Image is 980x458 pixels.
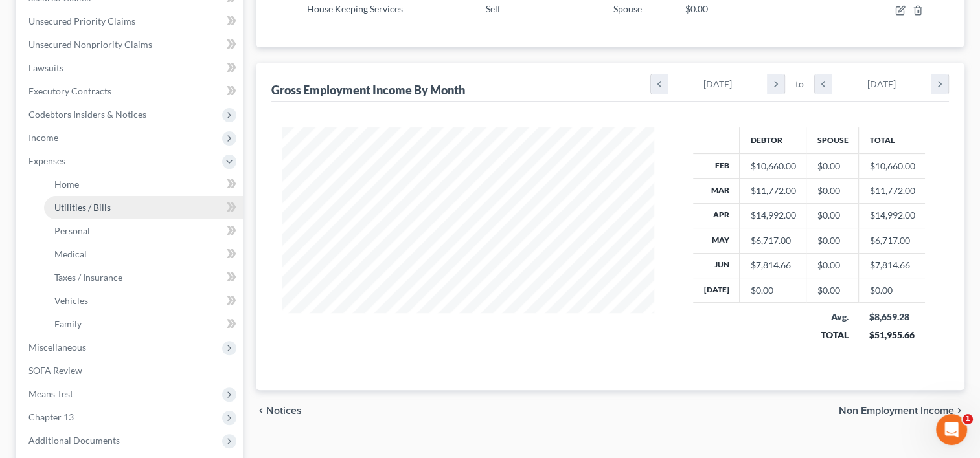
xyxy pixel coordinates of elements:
td: $10,660.00 [859,153,926,178]
div: $14,992.00 [750,209,795,222]
span: Codebtors Insiders & Notices [28,109,146,120]
span: Spouse [613,3,642,14]
th: Total [859,127,926,153]
span: Vehicles [54,295,88,306]
th: Debtor [740,127,806,153]
div: [DATE] [668,74,768,94]
span: Utilities / Bills [54,202,111,213]
span: House Keeping Services [307,3,403,14]
span: Non Employment Income [839,406,954,416]
span: Medical [54,248,87,259]
div: $8,659.28 [869,311,915,323]
button: chevron_left Notices [256,406,302,416]
div: $0.00 [817,284,848,297]
th: Apr [693,203,740,228]
a: Personal [44,219,243,243]
span: Personal [54,225,90,236]
i: chevron_right [931,74,948,94]
span: Home [54,179,79,190]
span: 1 [963,414,973,424]
a: Lawsuits [18,56,243,80]
td: $0.00 [859,278,926,303]
span: SOFA Review [28,365,82,376]
a: Vehicles [44,289,243,312]
div: $0.00 [817,160,848,173]
th: May [693,228,740,253]
span: to [795,78,804,91]
span: Lawsuits [28,62,63,73]
div: $10,660.00 [750,160,795,173]
span: Unsecured Priority Claims [28,16,135,27]
th: Mar [693,179,740,203]
a: Utilities / Bills [44,196,243,219]
div: $0.00 [817,259,848,272]
span: Expenses [28,155,65,166]
a: Family [44,312,243,336]
span: Self [486,3,501,14]
span: Family [54,318,82,329]
a: Unsecured Nonpriority Claims [18,33,243,56]
div: TOTAL [817,329,849,342]
a: Medical [44,243,243,266]
i: chevron_left [256,406,266,416]
span: Chapter 13 [28,411,74,422]
div: $7,814.66 [750,259,795,272]
span: Unsecured Nonpriority Claims [28,39,152,50]
th: [DATE] [693,278,740,303]
div: $51,955.66 [869,329,915,342]
span: Income [28,132,58,143]
a: Home [44,173,243,196]
div: Avg. [817,311,849,323]
div: $0.00 [817,209,848,222]
button: Non Employment Income chevron_right [839,406,964,416]
a: Unsecured Priority Claims [18,10,243,33]
td: $14,992.00 [859,203,926,228]
iframe: Intercom live chat [936,414,967,445]
i: chevron_right [954,406,964,416]
div: $6,717.00 [750,234,795,247]
th: Jun [693,253,740,278]
span: Taxes / Insurance [54,272,122,283]
span: Miscellaneous [28,342,86,353]
a: SOFA Review [18,359,243,382]
span: Additional Documents [28,435,120,446]
span: Executory Contracts [28,85,111,96]
div: $0.00 [750,284,795,297]
div: $0.00 [817,234,848,247]
a: Executory Contracts [18,80,243,103]
th: Spouse [806,127,859,153]
div: Gross Employment Income By Month [271,82,465,98]
td: $7,814.66 [859,253,926,278]
th: Feb [693,153,740,178]
div: $0.00 [817,184,848,197]
div: $11,772.00 [750,184,795,197]
td: $6,717.00 [859,228,926,253]
div: [DATE] [832,74,931,94]
td: $11,772.00 [859,179,926,203]
a: Taxes / Insurance [44,266,243,289]
i: chevron_left [651,74,668,94]
span: $0.00 [685,3,708,14]
span: Means Test [28,388,73,399]
i: chevron_left [815,74,832,94]
i: chevron_right [767,74,784,94]
span: Notices [266,406,302,416]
